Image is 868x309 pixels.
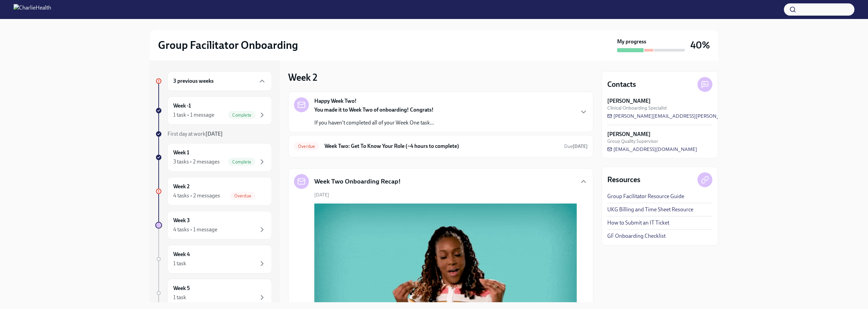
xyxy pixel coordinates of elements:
[155,130,272,138] a: First day at work[DATE]
[607,131,651,138] strong: [PERSON_NAME]
[173,102,191,110] h6: Week -1
[167,71,272,91] div: 3 previous weeks
[173,260,186,267] div: 1 task
[294,141,588,152] a: OverdueWeek Two: Get To Know Your Role (~4 hours to complete)Due[DATE]
[607,79,636,90] h4: Contacts
[617,38,646,45] strong: My progress
[607,97,651,105] strong: [PERSON_NAME]
[607,146,697,153] a: [EMAIL_ADDRESS][DOMAIN_NAME]
[314,97,357,105] strong: Happy Week Two!
[173,251,190,258] h6: Week 4
[607,193,684,200] a: Group Facilitator Resource Guide
[607,113,776,119] a: [PERSON_NAME][EMAIL_ADDRESS][PERSON_NAME][DOMAIN_NAME]
[324,142,559,150] h6: Week Two: Get To Know Your Role (~4 hours to complete)
[173,183,190,190] h6: Week 2
[155,211,272,239] a: Week 34 tasks • 1 message
[564,143,588,149] span: Due
[228,159,255,165] span: Complete
[314,119,434,127] p: If you haven't completed all of your Week One task...
[173,192,220,199] div: 4 tasks • 2 messages
[607,219,669,227] a: How to Submit an IT Ticket
[314,107,434,113] strong: You made it to Week Two of onboarding! Congrats!
[288,71,317,83] h3: Week 2
[205,131,223,137] strong: [DATE]
[228,113,255,118] span: Complete
[173,285,190,292] h6: Week 5
[607,206,693,213] a: UKG Billing and Time Sheet Resource
[155,143,272,172] a: Week 13 tasks • 2 messagesComplete
[155,177,272,206] a: Week 24 tasks • 2 messagesOverdue
[230,193,255,198] span: Overdue
[158,38,298,52] h2: Group Facilitator Onboarding
[607,138,658,144] span: Group Quality Supervisor
[314,177,401,186] h5: Week Two Onboarding Recap!
[173,111,214,119] div: 1 task • 1 message
[167,131,223,137] span: First day at work
[314,192,329,198] span: [DATE]
[607,232,666,240] a: GF Onboarding Checklist
[155,279,272,307] a: Week 51 task
[173,226,217,233] div: 4 tasks • 1 message
[607,105,667,111] span: Clinical Onboarding Specialist
[155,96,272,125] a: Week -11 task • 1 messageComplete
[14,4,51,15] img: CharlieHealth
[690,39,710,51] h3: 40%
[173,294,186,301] div: 1 task
[294,144,319,149] span: Overdue
[173,217,190,224] h6: Week 3
[173,158,220,166] div: 3 tasks • 2 messages
[573,143,588,149] strong: [DATE]
[173,149,189,156] h6: Week 1
[155,245,272,273] a: Week 41 task
[607,175,640,185] h4: Resources
[173,77,214,85] h6: 3 previous weeks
